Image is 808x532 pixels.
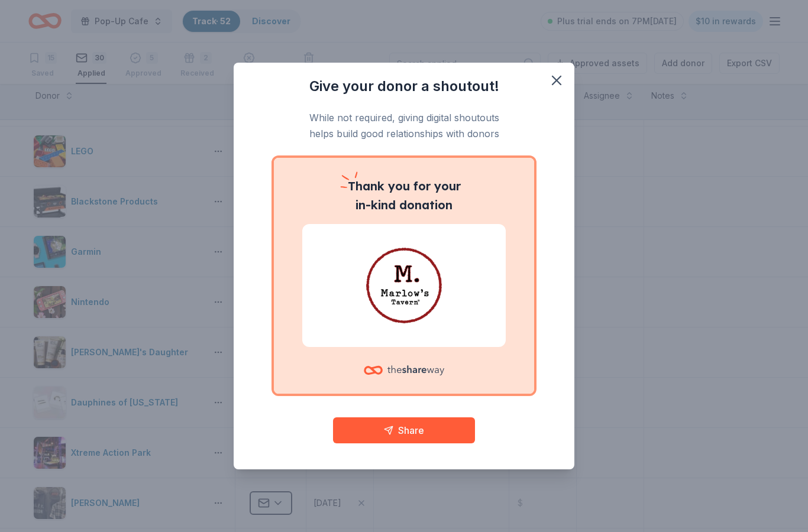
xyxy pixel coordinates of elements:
span: Thank [348,179,384,193]
h3: Give your donor a shoutout! [257,77,551,96]
img: Marlow's Tavern [316,248,492,323]
button: Share [333,417,475,443]
p: you for your in-kind donation [302,177,506,215]
p: While not required, giving digital shoutouts helps build good relationships with donors [257,110,551,141]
